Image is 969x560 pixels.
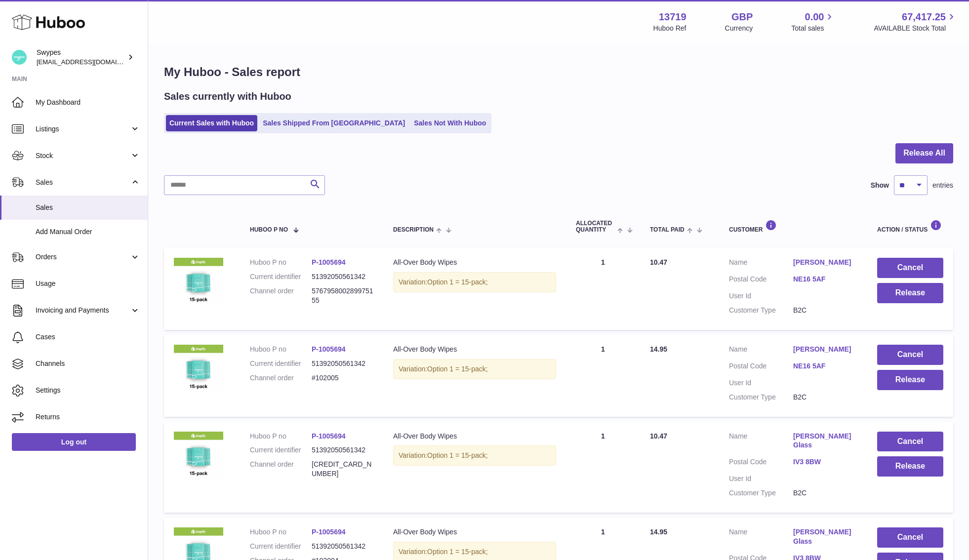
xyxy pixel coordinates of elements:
dd: 51392050561342 [312,272,373,281]
button: Cancel [877,432,943,452]
button: Cancel [877,258,943,278]
a: NE16 5AF [793,361,857,371]
dd: B2C [793,306,857,315]
label: Show [871,181,889,190]
dd: 51392050561342 [312,542,373,551]
span: Stock [36,151,130,160]
button: Cancel [877,345,943,365]
span: Listings [36,124,130,134]
span: AVAILABLE Stock Total [874,24,957,33]
dt: Name [729,258,793,270]
div: Customer [729,220,857,233]
span: Description [393,227,434,233]
div: Variation: [393,445,556,466]
div: Swypes [37,48,125,67]
span: Total sales [791,24,835,33]
button: Release All [895,143,953,163]
span: [EMAIL_ADDRESS][DOMAIN_NAME] [37,58,145,66]
span: Add Manual Order [36,227,140,237]
span: 14.95 [650,528,667,536]
td: 1 [566,422,640,513]
dt: Channel order [250,373,312,383]
td: 1 [566,248,640,330]
a: 0.00 Total sales [791,10,835,33]
dt: Name [729,345,793,357]
dt: Channel order [250,460,312,479]
a: Log out [12,433,136,451]
span: Option 1 = 15-pack; [427,451,488,459]
dt: Current identifier [250,272,312,281]
strong: 13719 [659,10,686,24]
h2: Sales currently with Huboo [164,90,291,103]
span: Total paid [650,227,685,233]
dt: Channel order [250,286,312,305]
strong: GBP [731,10,753,24]
dt: Name [729,432,793,453]
dt: User Id [729,378,793,388]
dt: Current identifier [250,542,312,551]
a: [PERSON_NAME] Glass [793,527,857,546]
a: P-1005694 [312,345,346,353]
dd: 51392050561342 [312,359,373,368]
span: Sales [36,203,140,212]
img: 137191726829119.png [174,432,223,481]
span: Invoicing and Payments [36,306,130,315]
dt: Customer Type [729,488,793,498]
button: Cancel [877,527,943,548]
dt: Customer Type [729,393,793,402]
a: P-1005694 [312,528,346,536]
div: Huboo Ref [653,24,686,33]
a: Sales Not With Huboo [410,115,489,131]
span: 0.00 [805,10,824,24]
dd: [CREDIT_CARD_NUMBER] [312,460,373,479]
button: Release [877,370,943,390]
a: P-1005694 [312,258,346,266]
dt: User Id [729,474,793,483]
dd: #102005 [312,373,373,383]
a: [PERSON_NAME] Glass [793,432,857,450]
dd: B2C [793,393,857,402]
img: 137191726829119.png [174,258,223,307]
dt: Postal Code [729,361,793,373]
dd: 51392050561342 [312,445,373,455]
img: hello@swypes.co.uk [12,50,27,65]
span: Sales [36,178,130,187]
dt: Customer Type [729,306,793,315]
h1: My Huboo - Sales report [164,64,953,80]
span: Channels [36,359,140,368]
span: Settings [36,386,140,395]
div: All-Over Body Wipes [393,258,556,267]
span: 67,417.25 [902,10,946,24]
a: IV3 8BW [793,457,857,467]
dt: Huboo P no [250,345,312,354]
span: Usage [36,279,140,288]
span: entries [932,181,953,190]
dt: Huboo P no [250,258,312,267]
span: ALLOCATED Quantity [576,220,615,233]
dt: Name [729,527,793,549]
a: Sales Shipped From [GEOGRAPHIC_DATA] [259,115,408,131]
button: Release [877,456,943,477]
div: Variation: [393,272,556,292]
span: Orders [36,252,130,262]
span: Option 1 = 15-pack; [427,548,488,556]
a: Current Sales with Huboo [166,115,257,131]
span: 10.47 [650,432,667,440]
button: Release [877,283,943,303]
a: [PERSON_NAME] [793,258,857,267]
a: NE16 5AF [793,275,857,284]
div: Variation: [393,359,556,379]
div: All-Over Body Wipes [393,345,556,354]
a: [PERSON_NAME] [793,345,857,354]
div: Action / Status [877,220,943,233]
dt: User Id [729,291,793,301]
dd: 576795800289975155 [312,286,373,305]
span: Returns [36,412,140,422]
img: 137191726829119.png [174,345,223,394]
div: All-Over Body Wipes [393,527,556,537]
span: Cases [36,332,140,342]
a: P-1005694 [312,432,346,440]
span: 14.95 [650,345,667,353]
dt: Current identifier [250,359,312,368]
td: 1 [566,335,640,417]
